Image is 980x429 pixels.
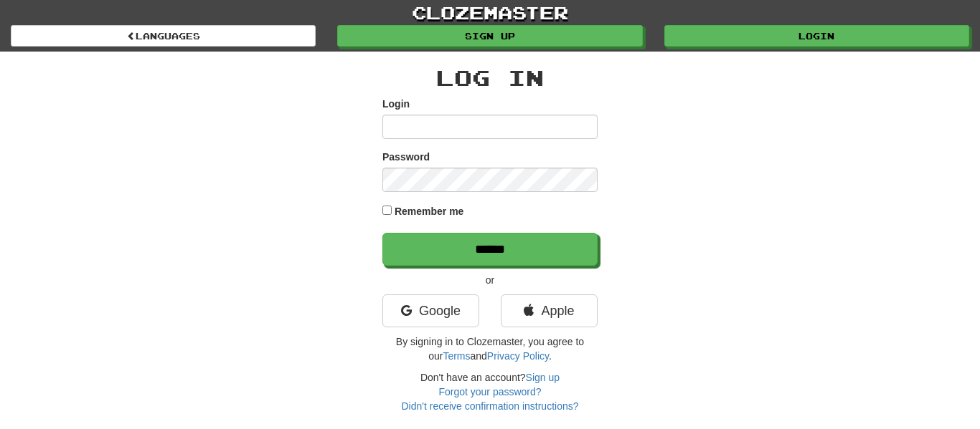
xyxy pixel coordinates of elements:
label: Remember me [395,204,464,218]
a: Didn't receive confirmation instructions? [401,400,578,412]
a: Apple [501,294,598,327]
a: Google [382,294,479,327]
a: Sign up [337,25,642,47]
a: Privacy Policy [487,350,549,362]
a: Login [664,25,969,47]
a: Languages [11,25,316,47]
div: Don't have an account? [382,370,598,413]
p: or [382,273,598,287]
p: By signing in to Clozemaster, you agree to our and . [382,334,598,363]
a: Forgot your password? [438,386,541,397]
label: Login [382,97,410,111]
label: Password [382,150,430,164]
a: Sign up [526,372,560,383]
h2: Log In [382,66,598,90]
a: Terms [443,350,470,362]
